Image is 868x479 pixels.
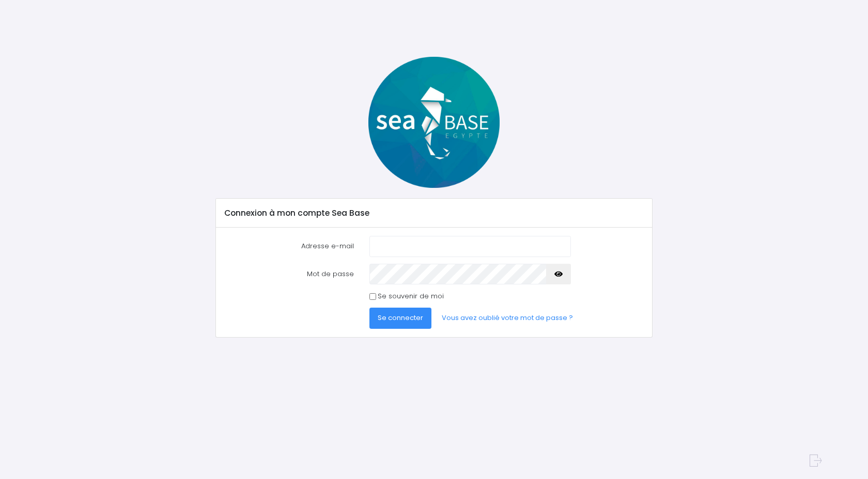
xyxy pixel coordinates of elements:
a: Vous avez oublié votre mot de passe ? [433,308,581,328]
div: Connexion à mon compte Sea Base [216,199,652,228]
label: Se souvenir de moi [378,291,444,301]
button: Se connecter [369,308,431,328]
label: Mot de passe [217,264,362,284]
span: Se connecter [378,313,423,323]
label: Adresse e-mail [217,236,362,257]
